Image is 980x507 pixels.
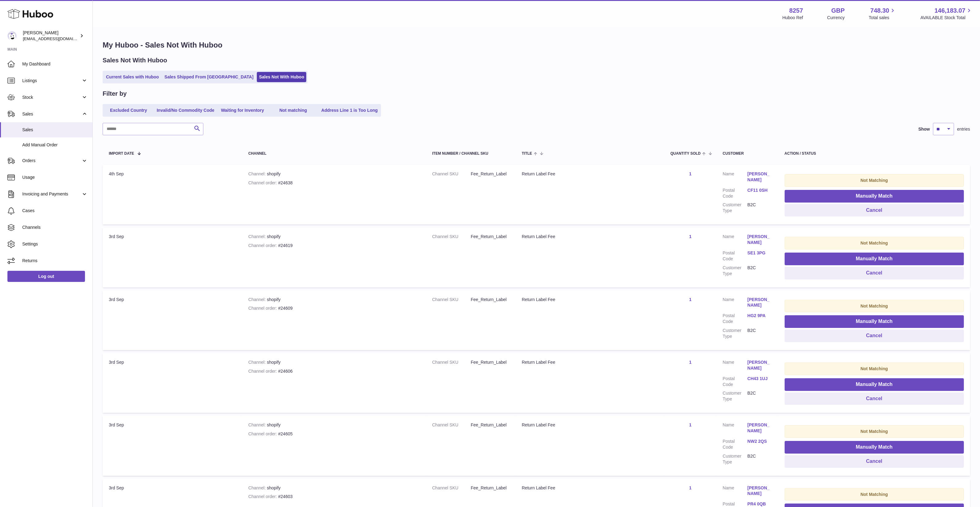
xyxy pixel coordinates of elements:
[748,501,772,507] a: PR4 0QB
[860,178,888,183] strong: Not Matching
[248,234,267,239] strong: Channel
[723,376,748,388] dt: Postal Code
[723,171,748,184] dt: Name
[248,180,420,186] div: #24638
[104,72,161,82] a: Current Sales with Huboo
[748,202,772,214] dd: B2C
[860,429,888,434] strong: Not Matching
[23,30,78,42] div: [PERSON_NAME]
[22,191,81,197] span: Invoicing and Payments
[785,190,964,203] button: Manually Match
[957,126,970,132] span: entries
[22,61,88,67] span: My Dashboard
[7,271,85,282] a: Log out
[522,422,658,428] div: Return Label Fee
[22,224,88,230] span: Channels
[670,152,701,156] span: Quantity Sold
[723,328,748,339] dt: Customer Type
[432,234,471,240] dt: Channel SKU
[471,485,509,491] dd: Fee_Return_Label
[870,6,889,15] span: 748.30
[785,315,964,328] button: Manually Match
[785,378,964,391] button: Manually Match
[785,267,964,279] button: Cancel
[248,494,278,499] strong: Channel order
[689,485,692,490] a: 1
[248,431,278,436] strong: Channel order
[748,453,772,465] dd: B2C
[103,90,127,98] h2: Filter by
[860,241,888,245] strong: Not Matching
[869,6,896,21] a: 748.30 Total sales
[785,329,964,342] button: Cancel
[432,422,471,428] dt: Channel SKU
[432,297,471,303] dt: Channel SKU
[248,494,420,500] div: #24603
[748,485,772,497] a: [PERSON_NAME]
[748,234,772,245] a: [PERSON_NAME]
[723,234,748,247] dt: Name
[748,422,772,434] a: [PERSON_NAME]
[748,250,772,256] a: SE1 3PG
[248,422,267,427] strong: Channel
[471,359,509,365] dd: Fee_Return_Label
[522,297,658,303] div: Return Label Fee
[789,6,803,15] strong: 8257
[918,126,930,132] label: Show
[920,6,973,21] a: 146,183.07 AVAILABLE Stock Total
[471,234,509,240] dd: Fee_Return_Label
[248,359,420,365] div: shopify
[860,366,888,371] strong: Not Matching
[723,313,748,325] dt: Postal Code
[689,171,692,176] a: 1
[723,297,748,310] dt: Name
[723,438,748,450] dt: Postal Code
[723,422,748,435] dt: Name
[23,36,91,41] span: [EMAIL_ADDRESS][DOMAIN_NAME]
[248,485,267,490] strong: Channel
[748,328,772,339] dd: B2C
[748,359,772,371] a: [PERSON_NAME]
[248,297,420,303] div: shopify
[785,455,964,468] button: Cancel
[248,243,420,249] div: #24619
[22,158,81,164] span: Orders
[827,15,845,21] div: Currency
[920,15,973,21] span: AVAILABLE Stock Total
[22,111,81,117] span: Sales
[22,127,88,133] span: Sales
[785,204,964,217] button: Cancel
[471,297,509,303] dd: Fee_Return_Label
[748,313,772,319] a: HG2 9PA
[783,15,803,21] div: Huboo Ref
[831,6,845,15] strong: GBP
[935,6,965,15] span: 146,183.07
[689,234,692,239] a: 1
[723,187,748,199] dt: Postal Code
[248,171,267,176] strong: Channel
[248,360,267,365] strong: Channel
[248,305,420,311] div: #24609
[103,56,167,65] h2: Sales Not With Huboo
[723,359,748,373] dt: Name
[522,234,658,240] div: Return Label Fee
[7,31,17,40] img: internalAdmin-8257@internal.huboo.com
[22,94,81,100] span: Stock
[22,78,81,84] span: Listings
[860,492,888,497] strong: Not Matching
[155,105,217,115] a: Invalid/No Commodity Code
[723,390,748,402] dt: Customer Type
[218,105,267,115] a: Waiting for Inventory
[723,250,748,262] dt: Postal Code
[748,438,772,444] a: NW2 2QS
[248,306,278,311] strong: Channel order
[103,416,242,476] td: 3rd Sep
[248,243,278,248] strong: Channel order
[860,304,888,308] strong: Not Matching
[522,152,532,156] span: Title
[432,485,471,491] dt: Channel SKU
[104,105,153,115] a: Excluded Country
[162,72,256,82] a: Sales Shipped From [GEOGRAPHIC_DATA]
[471,171,509,177] dd: Fee_Return_Label
[22,174,88,180] span: Usage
